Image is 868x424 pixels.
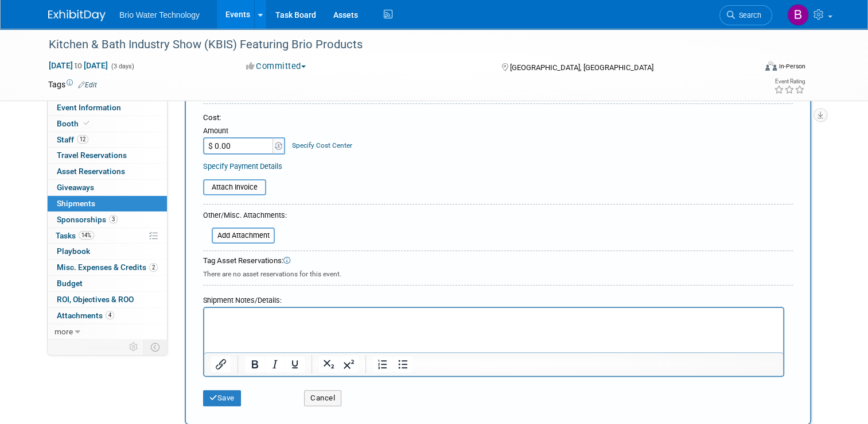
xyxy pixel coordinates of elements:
a: Tasks14% [48,228,167,244]
span: Attachments [57,311,114,320]
a: ROI, Objectives & ROO [48,292,167,307]
td: Personalize Event Tab Strip [124,340,144,354]
a: Event Information [48,100,167,115]
button: Bold [245,356,264,372]
a: Asset Reservations [48,164,167,179]
td: Toggle Event Tabs [144,340,168,354]
a: Edit [78,81,97,89]
div: Other/Misc. Attachments: [203,210,287,223]
span: to [73,61,84,70]
a: Shipments [48,196,167,211]
a: Misc. Expenses & Credits2 [48,260,167,275]
a: Playbook [48,244,167,259]
img: Brandye Gahagan [787,4,809,26]
a: Budget [48,276,167,291]
span: 4 [106,311,114,319]
div: Shipment Notes/Details: [203,290,784,307]
a: Staff12 [48,132,167,148]
a: Search [719,5,772,25]
i: Booth reservation complete [84,120,89,126]
span: Tasks [56,231,94,240]
span: (3 days) [110,63,134,70]
button: Superscript [339,356,359,372]
button: Bullet list [393,356,412,372]
img: ExhibitDay [48,10,106,21]
div: Amount [203,126,286,137]
span: Sponsorships [57,215,118,224]
span: Booth [57,119,92,128]
span: Shipments [57,199,95,208]
span: 14% [79,231,94,240]
div: In-Person [779,62,805,71]
span: ROI, Objectives & ROO [57,295,134,304]
button: Committed [242,60,310,72]
a: Travel Reservations [48,148,167,163]
span: Misc. Expenses & Credits [57,263,158,272]
span: Staff [57,135,88,144]
div: Event Format [694,60,805,77]
button: Underline [285,356,305,372]
span: more [55,327,73,336]
span: 12 [77,135,88,144]
span: Event Information [57,103,121,112]
a: more [48,324,167,340]
span: Giveaways [57,183,94,192]
span: Asset Reservations [57,167,125,176]
a: Giveaways [48,180,167,195]
span: Search [735,11,761,20]
button: Subscript [319,356,338,372]
button: Cancel [304,390,341,406]
div: Cost: [203,113,793,124]
a: Attachments4 [48,308,167,323]
div: Kitchen & Bath Industry Show (KBIS) Featuring Brio Products [45,34,741,55]
span: 2 [149,263,158,272]
button: Numbered list [373,356,392,372]
button: Italic [265,356,285,372]
a: Specify Payment Details [203,162,282,171]
span: 3 [109,215,118,223]
td: Tags [48,79,97,90]
button: Insert/edit link [211,356,231,372]
span: [GEOGRAPHIC_DATA], [GEOGRAPHIC_DATA] [510,63,653,72]
button: Save [203,390,241,406]
span: Budget [57,279,83,288]
div: There are no asset reservations for this event. [203,267,793,279]
iframe: Rich Text Area [204,308,783,352]
a: Sponsorships3 [48,212,167,228]
img: Format-Inperson.png [765,61,777,71]
a: Booth [48,116,167,132]
div: Tag Asset Reservations: [203,256,793,267]
span: Playbook [57,246,90,256]
span: Brio Water Technology [119,10,200,20]
div: Event Rating [774,79,805,84]
span: Travel Reservations [57,151,127,160]
span: [DATE] [DATE] [48,60,108,71]
a: Specify Cost Center [292,141,352,149]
